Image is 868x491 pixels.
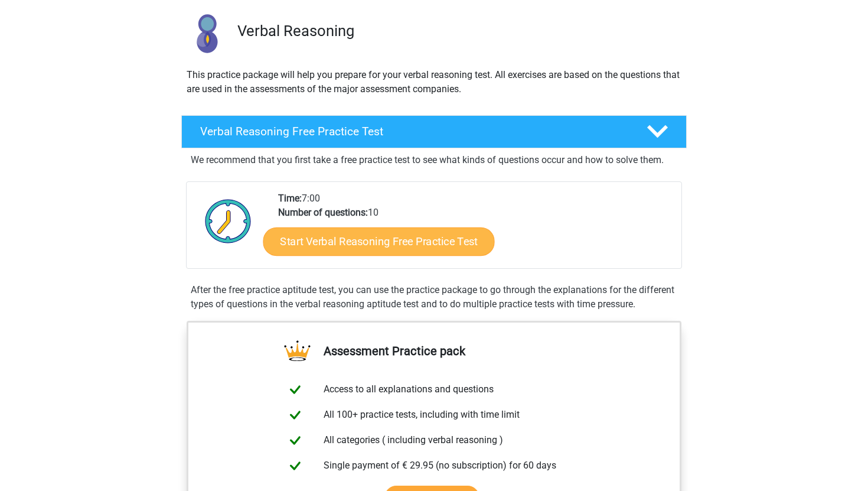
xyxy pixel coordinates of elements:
h3: Verbal Reasoning [237,22,677,40]
div: 7:00 10 [269,191,681,268]
a: Start Verbal Reasoning Free Practice Test [263,227,495,256]
b: Number of questions: [278,207,368,218]
p: This practice package will help you prepare for your verbal reasoning test. All exercises are bas... [187,68,681,96]
img: Clock [198,191,258,251]
h4: Verbal Reasoning Free Practice Test [200,125,628,138]
b: Time: [278,193,302,204]
img: verbal reasoning [182,8,232,58]
a: Verbal Reasoning Free Practice Test [177,115,691,148]
div: After the free practice aptitude test, you can use the practice package to go through the explana... [186,283,682,311]
p: We recommend that you first take a free practice test to see what kinds of questions occur and ho... [191,153,677,167]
